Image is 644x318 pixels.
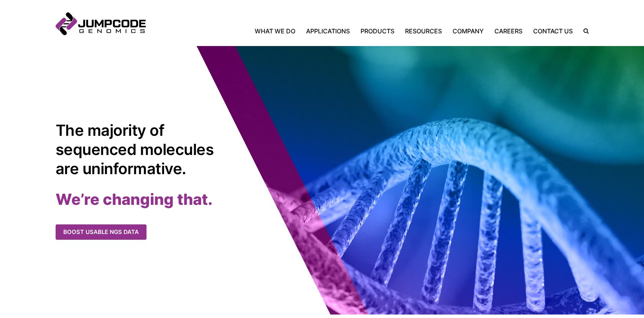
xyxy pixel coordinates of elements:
[578,28,589,34] label: Search the site.
[56,224,147,240] a: Boost usable NGS data
[56,190,322,209] h2: We’re changing that.
[355,26,400,36] a: Products
[400,26,447,36] a: Resources
[447,26,489,36] a: Company
[255,26,301,36] a: What We Do
[146,26,578,36] nav: Primary Navigation
[56,121,219,178] h1: The majority of sequenced molecules are uninformative.
[528,26,578,36] a: Contact Us
[301,26,355,36] a: Applications
[489,26,528,36] a: Careers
